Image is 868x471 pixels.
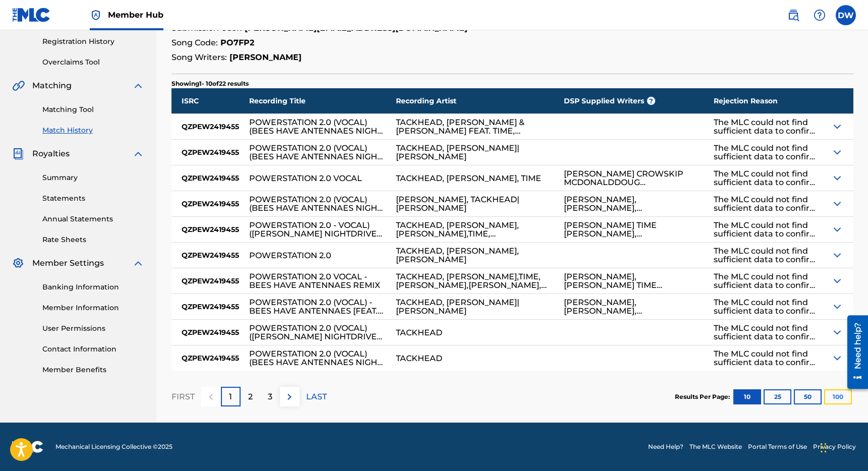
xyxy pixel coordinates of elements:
[249,174,362,183] div: POWERSTATION 2.0 VOCAL
[396,144,554,161] div: TACKHEAD, [PERSON_NAME]|[PERSON_NAME]
[714,195,821,212] div: The MLC could not find sufficient data to confirm this match. If you believe this recording shoul...
[90,9,102,21] img: Top Rightsholder
[171,217,249,242] div: QZPEW2419455
[564,221,704,238] div: [PERSON_NAME] TIME [PERSON_NAME], [PERSON_NAME], [PERSON_NAME], [PERSON_NAME]
[108,9,163,21] span: Member Hub
[171,191,249,216] div: QZPEW2419455
[831,172,843,184] img: Expand Icon
[32,148,70,160] span: Royalties
[171,79,249,88] p: Showing 1 - 10 of 22 results
[42,323,144,334] a: User Permissions
[171,88,249,113] div: ISRC
[171,52,227,62] span: Song Writers:
[831,198,843,210] img: Expand Icon
[229,52,302,62] strong: [PERSON_NAME]
[249,221,386,238] div: POWERSTATION 2.0 - VOCAL) ([PERSON_NAME] NIGHTDRIVE REMIX
[249,251,331,260] div: POWERSTATION 2.0
[564,272,704,289] div: [PERSON_NAME], [PERSON_NAME] TIME [PERSON_NAME], [PERSON_NAME], [PERSON_NAME], [PERSON_NAME], [PE...
[794,389,822,404] button: 50
[831,352,843,364] img: Expand Icon
[396,328,442,337] div: TACKHEAD
[171,345,249,371] div: QZPEW2419455
[714,247,821,264] div: The MLC could not find sufficient data to confirm this match. If you believe this recording shoul...
[831,326,843,338] img: Expand Icon
[675,392,732,401] p: Results Per Page:
[42,193,144,204] a: Statements
[831,146,843,158] img: Expand Icon
[171,114,249,139] div: QZPEW2419455
[249,144,386,161] div: POWERSTATION 2.0 (VOCAL) (BEES HAVE ANTENNAES NIGHT DRIVE REMIX)
[42,303,144,313] a: Member Information
[12,80,25,92] img: Matching
[42,104,144,115] a: Matching Tool
[42,344,144,355] a: Contact Information
[824,389,852,404] button: 100
[55,442,172,451] span: Mechanical Licensing Collective © 2025
[268,391,272,403] p: 3
[714,88,831,113] div: Rejection Reason
[564,169,704,187] div: [PERSON_NAME] CROWSKIP MCDONALDDOUG WIMBISHADRIAN SHERWOOD
[42,365,144,375] a: Member Benefits
[648,442,683,451] a: Need Help?
[171,268,249,293] div: QZPEW2419455
[396,272,554,289] div: TACKHEAD, [PERSON_NAME],TIME,[PERSON_NAME],[PERSON_NAME],[PERSON_NAME],[PERSON_NAME],[PERSON_NAME]
[396,221,554,238] div: TACKHEAD, [PERSON_NAME],[PERSON_NAME],TIME,[PERSON_NAME],[PERSON_NAME],[PERSON_NAME],[PERSON_NAME]
[831,275,843,287] img: Expand Icon
[714,169,821,187] div: The MLC could not find sufficient data to confirm this match. If you believe this recording shoul...
[249,298,386,315] div: POWERSTATION 2.0 (VOCAL) - BEES HAVE ANTENNAES [FEAT. TIME, [PERSON_NAME], [PERSON_NAME], [PERSON...
[249,88,396,113] div: Recording Title
[396,88,564,113] div: Recording Artist
[42,282,144,292] a: Banking Information
[714,144,821,161] div: The MLC could not find sufficient data to confirm this match. If you believe this recording shoul...
[249,324,386,341] div: POWERSTATION 2.0 (VOCAL) ([PERSON_NAME] NIGHTDRIVE REMIX)
[748,442,807,451] a: Portal Terms of Use
[733,389,761,404] button: 10
[42,214,144,224] a: Annual Statements
[12,148,24,160] img: Royalties
[171,38,218,47] span: Song Code:
[831,121,843,133] img: Expand Icon
[831,223,843,236] img: Expand Icon
[171,391,195,403] p: FIRST
[714,298,821,315] div: The MLC could not find sufficient data to confirm this match. If you believe this recording shoul...
[220,38,254,47] strong: PO7FP2
[132,80,144,92] img: expand
[42,234,144,245] a: Rate Sheets
[564,88,714,113] div: DSP Supplied Writers
[42,172,144,183] a: Summary
[42,125,144,136] a: Match History
[132,257,144,269] img: expand
[32,80,72,92] span: Matching
[787,9,799,21] img: search
[783,5,803,25] a: Public Search
[840,312,868,393] iframe: Resource Center
[714,324,821,341] div: The MLC could not find sufficient data to confirm this match. If you believe this recording shoul...
[229,391,232,403] p: 1
[32,257,104,269] span: Member Settings
[171,140,249,165] div: QZPEW2419455
[396,298,554,315] div: TACKHEAD, [PERSON_NAME]|[PERSON_NAME]
[836,5,856,25] div: User Menu
[132,148,144,160] img: expand
[396,174,541,183] div: TACKHEAD, [PERSON_NAME], TIME
[809,5,830,25] div: Help
[396,195,554,212] div: [PERSON_NAME], TACKHEAD|[PERSON_NAME]
[171,165,249,191] div: QZPEW2419455
[42,57,144,68] a: Overclaims Tool
[714,118,821,135] div: The MLC could not find sufficient data to confirm this match. If you believe this recording shoul...
[171,294,249,319] div: QZPEW2419455
[249,272,386,289] div: POWERSTATION 2.0 VOCAL - BEES HAVE ANTENNAES REMIX
[821,433,827,463] div: Drag
[12,257,24,269] img: Member Settings
[813,442,856,451] a: Privacy Policy
[248,391,253,403] p: 2
[647,97,655,105] span: ?
[814,9,826,21] img: help
[831,249,843,261] img: Expand Icon
[171,243,249,268] div: QZPEW2419455
[714,349,821,367] div: The MLC could not find sufficient data to confirm this match. If you believe this recording shoul...
[12,441,43,453] img: logo
[306,391,327,403] p: LAST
